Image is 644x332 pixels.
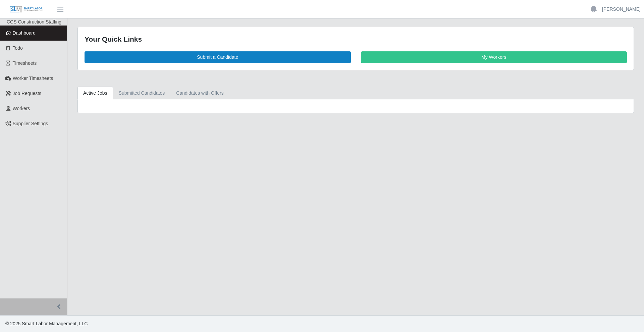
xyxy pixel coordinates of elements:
span: Workers [13,106,30,111]
a: Submitted Candidates [113,87,171,100]
span: Worker Timesheets [13,76,53,81]
a: Submit a Candidate [85,51,351,63]
span: Todo [13,45,23,51]
a: Candidates with Offers [170,87,229,100]
img: SLM Logo [9,6,43,13]
a: [PERSON_NAME] [602,6,641,13]
span: © 2025 Smart Labor Management, LLC [5,321,88,326]
span: Dashboard [13,30,36,36]
span: Supplier Settings [13,121,48,126]
span: CCS Construction Staffing [7,19,61,25]
div: Your Quick Links [85,34,627,45]
span: Timesheets [13,60,37,66]
a: Active Jobs [77,87,113,100]
a: My Workers [361,51,627,63]
span: Job Requests [13,91,42,96]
